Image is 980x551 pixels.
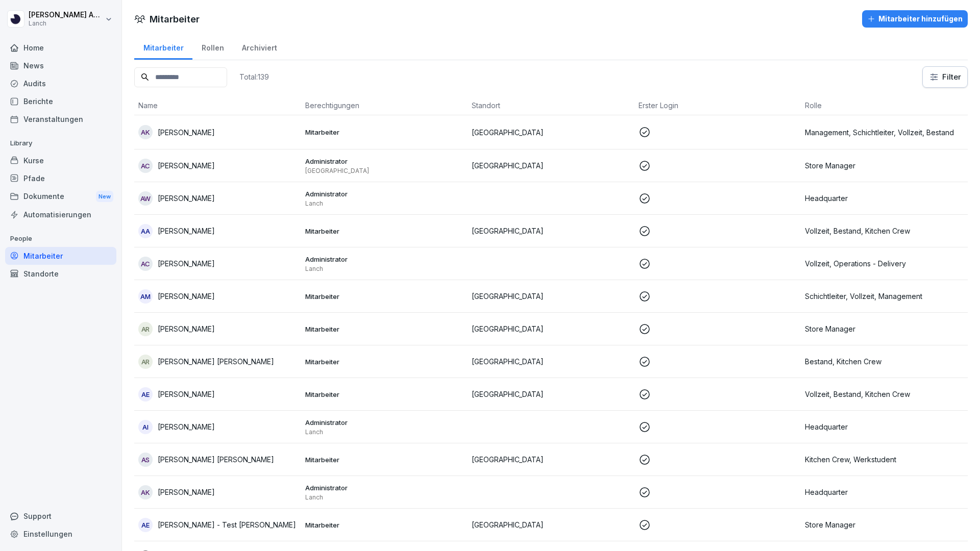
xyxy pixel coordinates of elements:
th: Name [134,96,301,115]
a: DokumenteNew [5,187,116,206]
div: Filter [929,72,961,82]
div: Mitarbeiter hinzufügen [867,13,963,24]
p: Mitarbeiter [305,324,464,334]
div: Automatisierungen [5,206,116,223]
p: Mitarbeiter [305,455,464,464]
p: Vollzeit, Operations - Delivery [805,258,964,269]
p: Kitchen Crew, Werkstudent [805,454,964,465]
p: Headquarter [805,421,964,432]
a: Kurse [5,152,116,169]
div: AR [138,355,153,369]
p: Administrator [305,189,464,198]
p: Lanch [305,428,464,436]
p: [PERSON_NAME] Ahlert [29,11,103,19]
p: Total: 139 [239,72,269,82]
p: Lanch [305,265,464,273]
div: AI [138,420,153,434]
div: AS [138,453,153,467]
p: Administrator [305,418,464,427]
h1: Mitarbeiter [150,12,200,26]
div: AW [138,191,153,206]
p: [PERSON_NAME] [158,389,215,399]
p: Headquarter [805,487,964,497]
button: Mitarbeiter hinzufügen [862,10,968,28]
a: Audits [5,74,116,92]
p: Mitarbeiter [305,390,464,399]
p: Administrator [305,255,464,264]
a: News [5,57,116,74]
div: AC [138,159,153,173]
p: Mitarbeiter [305,357,464,366]
p: [PERSON_NAME] [PERSON_NAME] [158,454,274,465]
p: Mitarbeiter [305,128,464,137]
a: Home [5,39,116,57]
p: Bestand, Kitchen Crew [805,356,964,367]
p: Store Manager [805,519,964,530]
div: AK [138,125,153,139]
p: Lanch [29,20,103,27]
p: Library [5,135,116,152]
div: Support [5,507,116,525]
p: Mitarbeiter [305,227,464,236]
p: Vollzeit, Bestand, Kitchen Crew [805,226,964,236]
p: Headquarter [805,193,964,204]
p: Mitarbeiter [305,292,464,301]
p: Administrator [305,483,464,492]
div: AA [138,224,153,238]
p: [GEOGRAPHIC_DATA] [472,160,630,171]
div: Dokumente [5,187,116,206]
p: Vollzeit, Bestand, Kitchen Crew [805,389,964,399]
p: [PERSON_NAME] - Test [PERSON_NAME] [158,519,296,530]
p: [GEOGRAPHIC_DATA] [472,519,630,530]
p: [PERSON_NAME] [158,258,215,269]
p: Management, Schichtleiter, Vollzeit, Bestand [805,127,964,138]
a: Standorte [5,265,116,283]
p: [PERSON_NAME] [158,487,215,497]
a: Rollen [192,34,233,60]
div: Berichte [5,92,116,110]
a: Mitarbeiter [5,247,116,265]
div: AM [138,289,153,304]
p: Mitarbeiter [305,520,464,530]
div: Mitarbeiter [134,34,192,60]
a: Einstellungen [5,525,116,543]
p: [GEOGRAPHIC_DATA] [472,226,630,236]
p: [GEOGRAPHIC_DATA] [472,291,630,302]
p: Store Manager [805,323,964,334]
p: [GEOGRAPHIC_DATA] [305,167,464,175]
p: Lanch [305,493,464,502]
a: Archiviert [233,34,286,60]
p: Administrator [305,157,464,166]
div: AE [138,518,153,532]
button: Filter [923,67,967,87]
th: Standort [468,96,634,115]
p: [GEOGRAPHIC_DATA] [472,454,630,465]
th: Erster Login [634,96,801,115]
a: Veranstaltungen [5,110,116,128]
p: [PERSON_NAME] [158,160,215,171]
p: Lanch [305,199,464,208]
p: [GEOGRAPHIC_DATA] [472,356,630,367]
p: Schichtleiter, Vollzeit, Management [805,291,964,302]
p: [PERSON_NAME] [158,291,215,302]
a: Pfade [5,169,116,187]
th: Berechtigungen [301,96,468,115]
div: AE [138,387,153,402]
p: [PERSON_NAME] [158,226,215,236]
p: [GEOGRAPHIC_DATA] [472,389,630,399]
p: People [5,231,116,247]
th: Rolle [801,96,968,115]
p: [PERSON_NAME] [158,323,215,334]
p: [PERSON_NAME] [PERSON_NAME] [158,356,274,367]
